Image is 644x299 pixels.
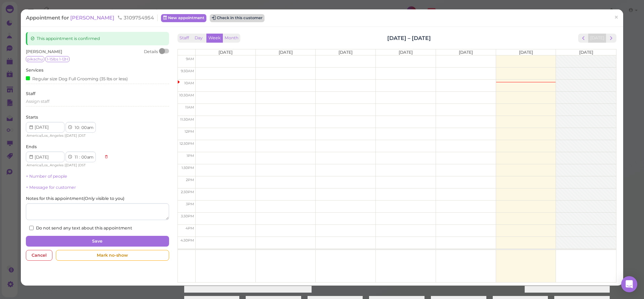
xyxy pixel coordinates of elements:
input: Do not send any text about this appointment [29,226,34,230]
button: Staff [177,34,191,43]
label: Do not send any text about this appointment [29,225,132,231]
div: Regular size Dog Full Grooming (35 lbs or less) [26,75,128,82]
a: New appointment [161,14,206,22]
div: | | [26,162,101,168]
span: 2pm [186,178,194,182]
span: America/Los_Angeles [27,133,64,138]
button: Save [26,236,169,247]
button: prev [578,34,589,43]
span: [PERSON_NAME] [26,49,62,54]
div: Mark no-show [56,250,169,261]
span: [DATE] [338,50,353,55]
a: + Message for customer [26,185,76,190]
span: 4:30pm [180,238,194,243]
div: Open Intercom Messenger [621,276,637,292]
span: DST [79,133,86,138]
span: 1:30pm [182,166,194,170]
span: DST [79,163,86,167]
span: 12pm [185,129,194,134]
h2: [DATE] – [DATE] [387,34,431,42]
a: [PERSON_NAME] [70,14,116,21]
label: Services [26,67,43,73]
span: [DATE] [66,133,77,138]
div: Details [144,49,158,55]
span: 2:30pm [181,190,194,194]
span: 12:30pm [179,141,194,146]
button: Month [223,34,240,43]
div: Appointment for [26,14,158,21]
span: [DATE] [459,50,473,55]
span: 11:30am [180,117,194,122]
span: × [614,13,618,22]
label: Staff [26,91,35,97]
button: Week [206,34,223,43]
span: 10am [184,81,194,85]
span: [DATE] [519,50,533,55]
label: Notes for this appointment ( Only visible to you ) [26,196,124,202]
span: America/Los_Angeles [27,163,64,167]
span: Assign staff [26,99,49,104]
button: Check in this customer [210,14,265,22]
span: 4pm [186,226,194,230]
button: next [606,34,616,43]
span: [DATE] [66,163,77,167]
button: Day [191,34,207,43]
span: 10:30am [179,93,194,97]
button: [DATE] [588,34,606,43]
span: 9am [186,57,194,61]
span: 1pm [187,154,194,158]
span: 11am [185,105,194,110]
div: This appointment is confirmed [26,32,169,45]
span: [DATE] [579,50,593,55]
span: 9:30am [181,69,194,73]
div: | | [26,133,101,139]
label: Ends [26,144,37,150]
span: 3109754954 [117,14,154,21]
label: Starts [26,114,38,120]
span: [DATE] [218,50,233,55]
div: Cancel [26,250,52,261]
span: 3:30pm [181,214,194,218]
span: 1-15lbs 1-12H [45,56,70,62]
span: [DATE] [279,50,293,55]
span: [DATE] [399,50,413,55]
a: + Number of people [26,174,67,179]
a: × [610,10,622,26]
span: 3pm [186,202,194,206]
span: pikachu [26,56,44,62]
